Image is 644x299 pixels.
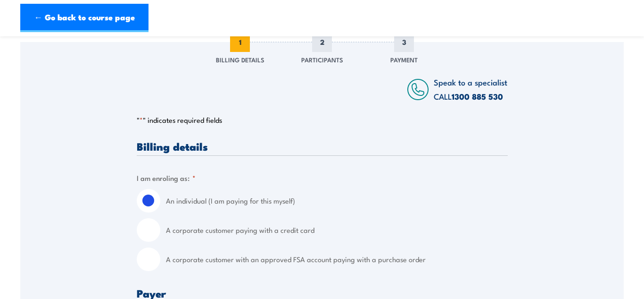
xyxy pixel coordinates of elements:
[216,55,264,64] span: Billing Details
[20,4,149,32] a: ← Go back to course page
[301,55,343,64] span: Participants
[312,32,332,52] span: 2
[452,90,503,103] a: 1300 885 530
[166,189,508,213] label: An individual (I am paying for this myself)
[394,32,414,52] span: 3
[434,76,507,102] span: Speak to a specialist CALL
[137,172,196,183] legend: I am enroling as:
[137,115,508,125] p: " " indicates required fields
[137,141,508,152] h3: Billing details
[166,218,508,242] label: A corporate customer paying with a credit card
[166,248,508,271] label: A corporate customer with an approved FSA account paying with a purchase order
[230,32,250,52] span: 1
[390,55,418,64] span: Payment
[137,288,508,299] h3: Payer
